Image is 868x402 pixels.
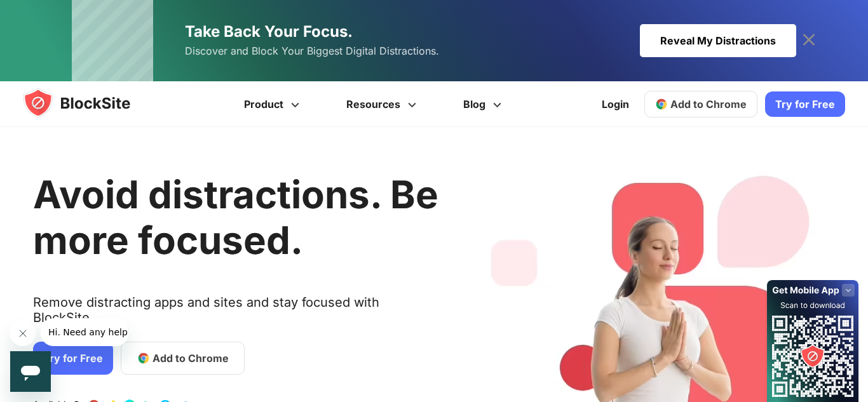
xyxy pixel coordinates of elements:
div: Reveal My Distractions [640,24,796,57]
img: chrome-icon.svg [655,98,668,111]
span: Hi. Need any help? [8,9,92,19]
a: Resources [325,81,442,127]
span: Add to Chrome [153,351,229,366]
iframe: Button to launch messaging window [10,351,51,392]
a: Product [222,81,325,127]
span: Add to Chrome [670,98,747,111]
a: Blog [442,81,527,127]
span: Discover and Block Your Biggest Digital Distractions. [185,42,439,60]
a: Try for Free [765,91,845,117]
a: Add to Chrome [644,91,757,117]
text: Remove distracting apps and sites and stay focused with BlockSite [33,295,438,335]
h1: Avoid distractions. Be more focused. [33,171,438,263]
a: Login [594,89,637,119]
span: Take Back Your Focus. [185,22,353,41]
iframe: Close message [10,321,36,346]
a: Try for Free [33,342,113,375]
iframe: Message from company [41,318,128,346]
a: Add to Chrome [121,342,245,375]
img: blocksite-icon.5d769676.svg [23,88,155,118]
